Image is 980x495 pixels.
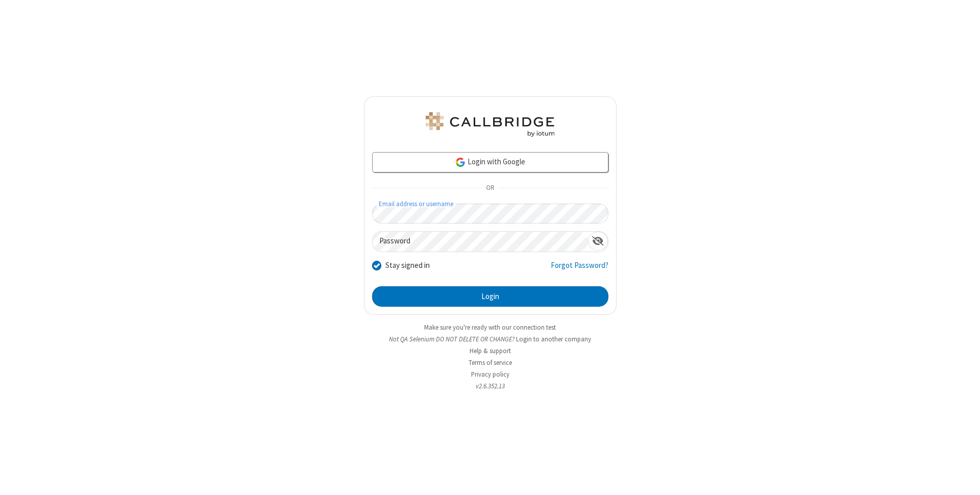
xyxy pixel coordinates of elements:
a: Make sure you're ready with our connection test [424,323,556,332]
a: Login with Google [372,152,608,172]
img: QA Selenium DO NOT DELETE OR CHANGE [424,112,556,137]
input: Password [373,232,588,252]
a: Help & support [470,346,511,355]
li: Not QA Selenium DO NOT DELETE OR CHANGE? [364,334,617,344]
button: Login to another company [516,334,591,344]
a: Forgot Password? [551,260,608,279]
span: OR [482,181,498,195]
button: Login [372,286,608,307]
a: Privacy policy [471,370,509,379]
label: Stay signed in [385,260,430,271]
a: Terms of service [469,358,512,367]
input: Email address or username [372,204,608,224]
img: google-icon.png [455,157,466,168]
div: Show password [588,232,608,251]
li: v2.6.352.13 [364,381,617,391]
